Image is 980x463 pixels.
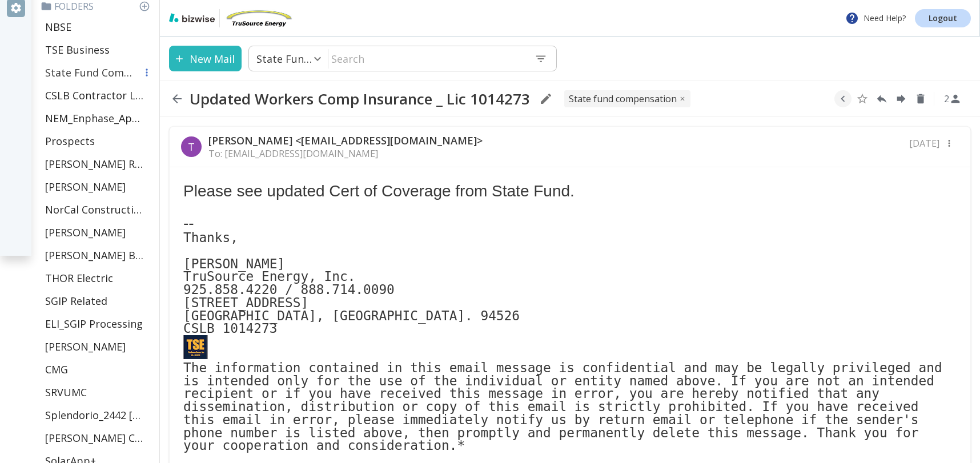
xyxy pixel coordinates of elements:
div: THOR Electric [41,267,155,289]
img: bizwise [169,13,215,22]
div: Prospects [41,130,155,152]
p: THOR Electric [45,271,113,285]
p: CSLB Contractor License [45,88,143,102]
p: [PERSON_NAME] [45,226,126,239]
h2: Updated Workers Comp Insurance _ Lic 1014273 [190,90,530,108]
p: State Fund Compensation [256,52,316,66]
div: [PERSON_NAME] [41,175,155,198]
p: State Fund Compensation [45,66,136,79]
p: TSE Business [45,43,110,57]
div: NBSE [41,15,155,38]
div: NorCal Construction [41,198,155,221]
input: Search [328,47,525,70]
div: NEM_Enphase_Applications [41,107,155,130]
p: Prospects [45,134,95,148]
div: State Fund Compensation [41,61,155,84]
p: NBSE [45,20,71,34]
p: Splendorio_2442 [GEOGRAPHIC_DATA] [45,408,143,422]
div: SRVUMC [41,381,155,404]
p: ELI_SGIP Processing [45,317,143,331]
p: Logout [929,14,957,22]
div: [PERSON_NAME] [41,335,155,358]
p: 2 [944,92,949,105]
div: ELI_SGIP Processing [41,312,155,335]
p: [PERSON_NAME] [45,340,126,353]
img: TruSource Energy, Inc. [224,9,293,27]
button: Reply [873,90,890,107]
p: [PERSON_NAME] Residence [45,157,143,171]
div: [PERSON_NAME] Batteries [41,244,155,267]
p: To: [EMAIL_ADDRESS][DOMAIN_NAME] [208,147,483,160]
p: CMG [45,363,68,376]
p: [DATE] [909,137,939,150]
button: See Participants [939,85,966,112]
div: SGIP Related [41,289,155,312]
p: State Fund Compensation [569,92,677,105]
div: T[PERSON_NAME] <[EMAIL_ADDRESS][DOMAIN_NAME]>To: [EMAIL_ADDRESS][DOMAIN_NAME][DATE] [170,127,970,167]
p: SRVUMC [45,385,87,399]
p: NorCal Construction [45,203,143,216]
p: T [188,140,195,154]
button: Forward [893,90,910,107]
div: [PERSON_NAME] Residence [41,152,155,175]
div: [PERSON_NAME] [41,221,155,244]
button: New Mail [169,46,242,71]
div: Splendorio_2442 [GEOGRAPHIC_DATA] [41,404,155,426]
div: TSE Business [41,38,155,61]
p: NEM_Enphase_Applications [45,111,143,125]
p: [PERSON_NAME] [45,180,126,194]
a: Logout [915,9,971,27]
p: SGIP Related [45,294,107,308]
p: [PERSON_NAME] Batteries [45,248,143,262]
p: [PERSON_NAME] <[EMAIL_ADDRESS][DOMAIN_NAME]> [208,134,483,147]
div: CMG [41,358,155,381]
p: Need Help? [845,11,906,25]
div: CSLB Contractor License [41,84,155,107]
p: [PERSON_NAME] CPA Financial [45,431,143,445]
div: [PERSON_NAME] CPA Financial [41,426,155,449]
button: Delete [912,90,929,107]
